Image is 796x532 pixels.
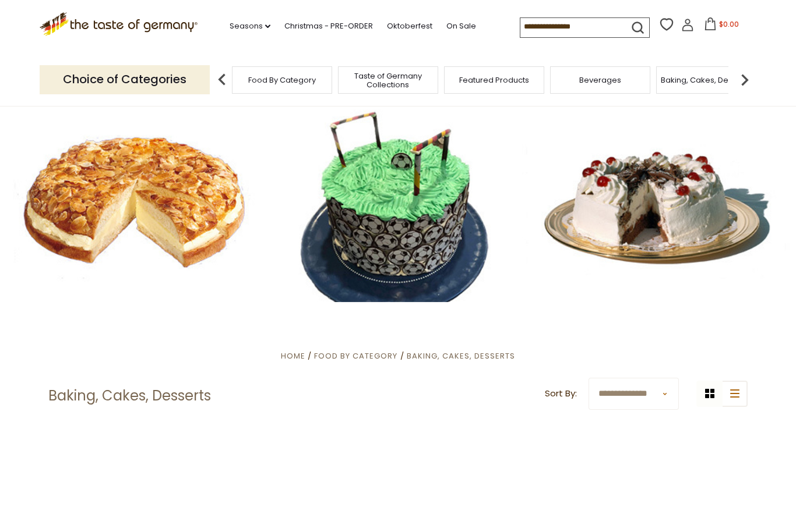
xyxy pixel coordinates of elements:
[248,76,316,84] a: Food By Category
[48,387,211,405] h1: Baking, Cakes, Desserts
[281,350,305,361] a: Home
[210,68,234,91] img: previous arrow
[341,72,435,89] a: Taste of Germany Collections
[387,20,432,33] a: Oktoberfest
[230,20,270,33] a: Seasons
[579,76,621,84] a: Beverages
[284,20,373,33] a: Christmas - PRE-ORDER
[407,350,515,361] a: Baking, Cakes, Desserts
[719,19,739,29] span: $0.00
[696,17,746,35] button: $0.00
[545,386,577,401] label: Sort By:
[661,76,751,84] a: Baking, Cakes, Desserts
[459,76,529,84] a: Featured Products
[40,65,210,94] p: Choice of Categories
[314,350,397,361] a: Food By Category
[446,20,476,33] a: On Sale
[733,68,756,91] img: next arrow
